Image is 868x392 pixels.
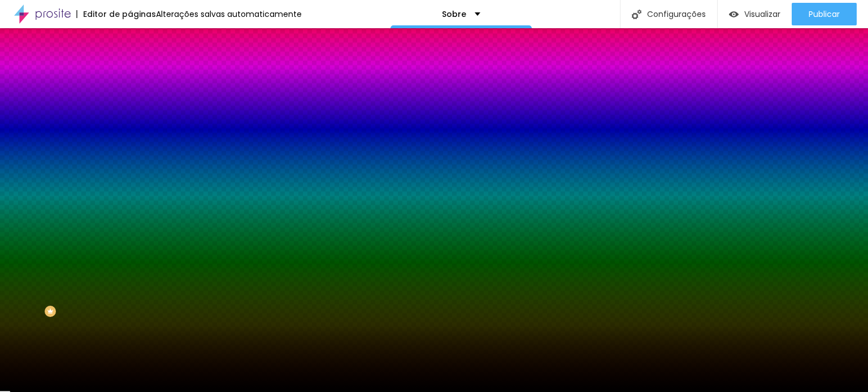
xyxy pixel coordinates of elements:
div: Alterações salvas automaticamente [156,10,302,18]
img: Icone [632,10,641,19]
span: Visualizar [744,10,780,19]
div: Editor de páginas [76,10,156,18]
button: Publicar [792,3,857,25]
span: Publicar [809,10,840,19]
p: Sobre [442,10,466,18]
button: Visualizar [718,3,792,25]
img: view-1.svg [729,10,739,19]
